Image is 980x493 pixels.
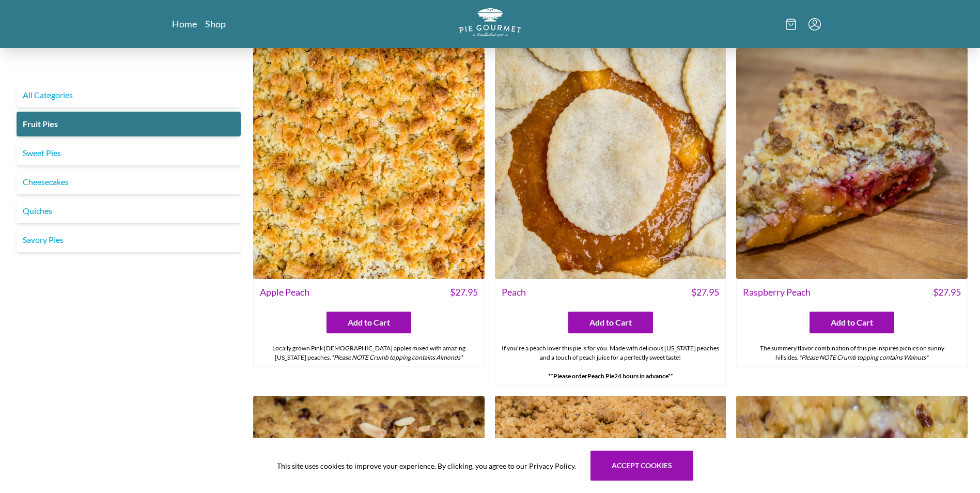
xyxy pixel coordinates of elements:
a: All Categories [17,83,241,107]
span: Raspberry Peach [743,285,811,299]
strong: Peach Pie [587,372,614,380]
span: Apple Peach [260,285,309,299]
button: Add to Cart [810,312,894,333]
span: Add to Cart [589,316,632,329]
a: Logo [459,8,521,40]
span: Add to Cart [831,316,873,329]
button: Menu [808,18,821,30]
span: $ 27.95 [691,285,719,299]
div: If you're a peach lover this pie is for you. Made with delicious [US_STATE] peaches and a touch o... [495,340,726,385]
img: Raspberry Peach [736,48,968,279]
em: *Please NOTE Crumb topping contains Almonds* [331,353,463,361]
div: Locally grown Pink [DEMOGRAPHIC_DATA] apples mixed with amazing [US_STATE] peaches. [254,340,484,366]
img: Peach [495,48,726,279]
a: Shop [205,18,226,30]
a: Home [172,18,197,30]
span: Peach [502,285,526,299]
img: logo [459,8,521,37]
span: This site uses cookies to improve your experience. By clicking, you agree to our Privacy Policy. [277,460,576,471]
button: Accept cookies [590,451,693,481]
span: $ 27.95 [933,285,961,299]
strong: **Please order 24 hours in advance** [548,372,673,380]
a: Sweet Pies [17,141,241,165]
button: Add to Cart [326,312,411,333]
a: Savory Pies [17,227,241,252]
a: Quiches [17,198,241,223]
button: Add to Cart [568,312,653,333]
a: Cheesecakes [17,170,241,194]
div: The summery flavor combination of this pie inspires picnics on sunny hillsides. [737,340,967,366]
img: Apple Peach [253,48,485,279]
a: Fruit Pies [17,112,241,136]
span: Add to Cart [348,316,390,329]
em: *Please NOTE Crumb topping contains Walnuts* [799,353,928,361]
span: $ 27.95 [450,285,478,299]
